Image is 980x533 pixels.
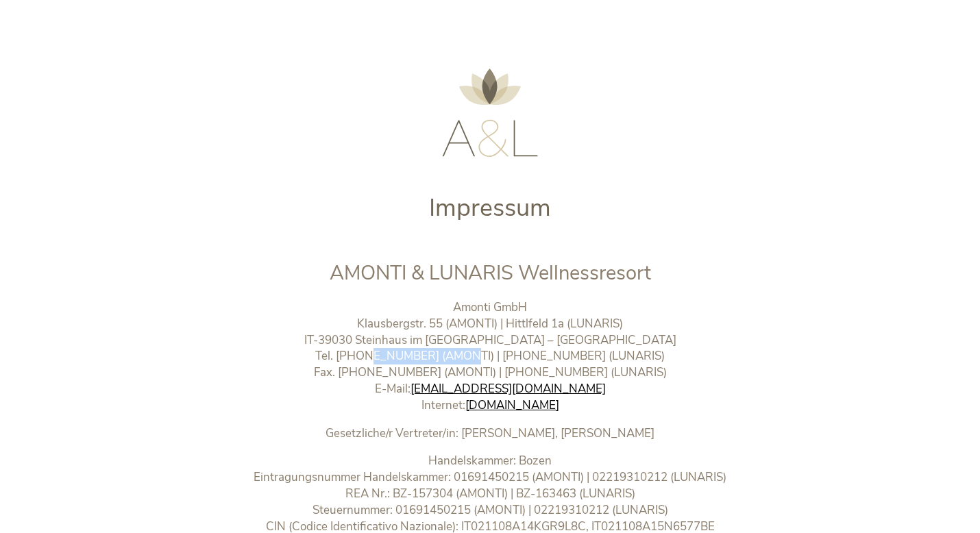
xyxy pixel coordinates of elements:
span: Impressum [429,191,551,225]
span: AMONTI & LUNARIS Wellnessresort [330,260,651,286]
p: Amonti GmbH Klausbergstr. 55 (AMONTI) | Hittlfeld 1a (LUNARIS) IT-39030 Steinhaus im [GEOGRAPHIC_... [204,299,776,414]
a: [EMAIL_ADDRESS][DOMAIN_NAME] [411,381,606,397]
a: [DOMAIN_NAME] [465,397,559,413]
b: Gesetzliche/r Vertreter/in: [PERSON_NAME], [PERSON_NAME] [326,425,654,441]
img: AMONTI & LUNARIS Wellnessresort [442,69,538,157]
